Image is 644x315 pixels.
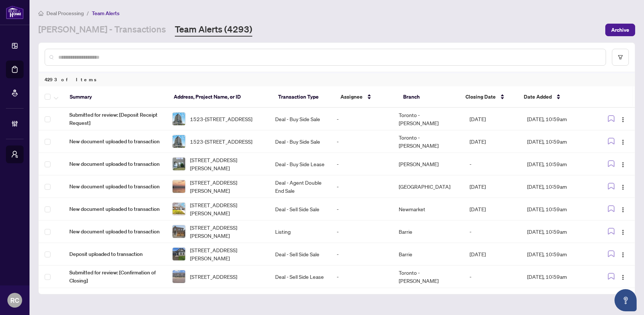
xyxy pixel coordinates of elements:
span: Archive [611,24,629,36]
td: [DATE], 10:59am [521,130,595,153]
td: Toronto - [PERSON_NAME] [393,108,464,130]
td: Deal - Agent Double End Sale [269,175,331,198]
td: - [331,130,392,153]
span: Deal Processing [46,10,84,17]
span: 1523-[STREET_ADDRESS] [190,115,252,123]
td: [DATE], 10:59am [521,153,595,175]
td: - [331,175,392,198]
button: Logo [617,271,629,283]
span: user-switch [11,151,18,158]
button: Logo [617,158,629,170]
td: - [331,266,392,288]
td: [DATE], 10:59am [521,266,595,288]
div: 4293 of Items [39,72,635,86]
td: - [331,198,392,220]
img: thumbnail-img [173,270,185,283]
img: thumbnail-img [173,248,185,260]
td: Deal - Buy Side Sale [269,108,331,130]
th: Closing Date [460,86,518,108]
button: Logo [617,226,629,237]
td: - [331,220,392,243]
td: Toronto - [PERSON_NAME] [393,266,464,288]
button: Logo [617,136,629,147]
td: Newmarket [393,198,464,220]
img: Logo [620,252,626,258]
button: Open asap [614,289,637,311]
td: [DATE] [464,198,521,220]
span: New document uploaded to transaction [69,227,160,236]
span: [STREET_ADDRESS][PERSON_NAME] [190,178,263,195]
th: Branch [397,86,460,108]
td: [DATE], 10:59am [521,220,595,243]
th: Date Added [518,86,593,108]
button: Logo [617,181,629,192]
td: Listing [269,220,331,243]
button: filter [612,49,629,66]
th: Transaction Type [272,86,335,108]
td: Deal - Sell Side Sale [269,198,331,220]
img: Logo [620,184,626,190]
a: Team Alerts (4293) [175,23,252,37]
img: thumbnail-img [173,135,185,148]
td: [DATE], 10:59am [521,198,595,220]
span: Deposit uploaded to transaction [69,250,160,258]
span: New document uploaded to transaction [69,160,160,168]
td: Barrie [393,220,464,243]
th: Summary [64,86,168,108]
img: logo [6,6,24,19]
td: [DATE] [464,243,521,266]
a: [PERSON_NAME] - Transactions [38,23,166,37]
td: - [331,243,392,266]
span: [STREET_ADDRESS][PERSON_NAME] [190,246,263,262]
span: [STREET_ADDRESS][PERSON_NAME] [190,201,263,217]
td: [DATE], 10:59am [521,175,595,198]
td: Deal - Sell Side Sale [269,243,331,266]
span: New document uploaded to transaction [69,137,160,145]
button: Archive [605,24,635,36]
img: Logo [620,139,626,145]
img: Logo [620,117,626,123]
th: Assignee [335,86,397,108]
td: - [331,108,392,130]
td: - [331,153,392,175]
span: Team Alerts [92,10,120,17]
li: / [87,9,89,17]
td: [DATE], 10:59am [521,243,595,266]
img: Logo [620,274,626,280]
span: [STREET_ADDRESS][PERSON_NAME] [190,223,263,240]
td: [DATE] [464,175,521,198]
img: thumbnail-img [173,158,185,170]
td: [DATE], 10:59am [521,108,595,130]
td: [DATE] [464,108,521,130]
td: Toronto - [PERSON_NAME] [393,130,464,153]
span: Submitted for review: [Confirmation of Closing] [69,268,160,285]
span: Submitted for review: [Deposit Receipt Request] [69,111,160,127]
span: filter [618,55,623,60]
td: Barrie [393,243,464,266]
span: New document uploaded to transaction [69,205,160,213]
img: Logo [620,162,626,168]
td: - [464,220,521,243]
button: Logo [617,113,629,125]
button: Logo [617,203,629,215]
td: - [464,266,521,288]
span: New document uploaded to transaction [69,182,160,191]
img: Logo [620,229,626,235]
button: Logo [617,248,629,260]
td: Deal - Buy Side Lease [269,153,331,175]
td: [GEOGRAPHIC_DATA] [393,175,464,198]
img: Logo [620,207,626,213]
span: [STREET_ADDRESS][PERSON_NAME] [190,156,263,172]
span: RC [10,295,19,305]
span: Assignee [340,93,363,101]
img: thumbnail-img [173,180,185,193]
span: [STREET_ADDRESS] [190,273,237,281]
td: [PERSON_NAME] [393,153,464,175]
span: 1523-[STREET_ADDRESS] [190,137,252,145]
td: Deal - Buy Side Sale [269,130,331,153]
td: Deal - Sell Side Lease [269,266,331,288]
span: Closing Date [465,93,496,101]
span: home [38,11,44,16]
img: thumbnail-img [173,225,185,238]
img: thumbnail-img [173,113,185,125]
